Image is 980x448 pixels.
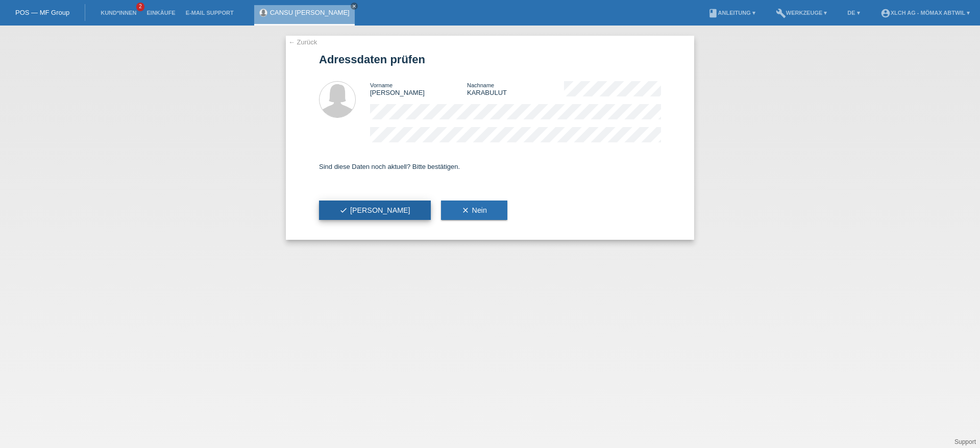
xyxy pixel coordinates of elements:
[339,206,410,214] span: [PERSON_NAME]
[181,10,239,16] a: E-Mail Support
[319,153,661,181] div: Sind diese Daten noch aktuell? Bitte bestätigen.
[703,10,761,16] a: bookAnleitung ▾
[288,38,317,46] a: ← Zurück
[708,8,718,18] i: book
[954,438,976,445] a: Support
[351,3,358,10] a: close
[467,81,564,96] div: KARABULUT
[776,8,786,18] i: build
[461,206,487,214] span: Nein
[370,82,393,88] span: Vorname
[319,201,431,220] button: check[PERSON_NAME]
[461,206,470,214] i: clear
[339,206,348,214] i: check
[352,4,357,9] i: close
[880,8,891,18] i: account_circle
[95,10,141,16] a: Kund*innen
[842,10,865,16] a: DE ▾
[875,10,975,16] a: account_circleXLCH AG - Mömax Abtwil ▾
[467,82,494,88] span: Nachname
[441,201,507,220] button: clearNein
[771,10,832,16] a: buildWerkzeuge ▾
[270,9,350,16] a: CANSU [PERSON_NAME]
[141,10,180,16] a: Einkäufe
[15,9,69,16] a: POS — MF Group
[136,3,144,11] span: 2
[319,53,661,66] h1: Adressdaten prüfen
[370,81,467,96] div: [PERSON_NAME]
